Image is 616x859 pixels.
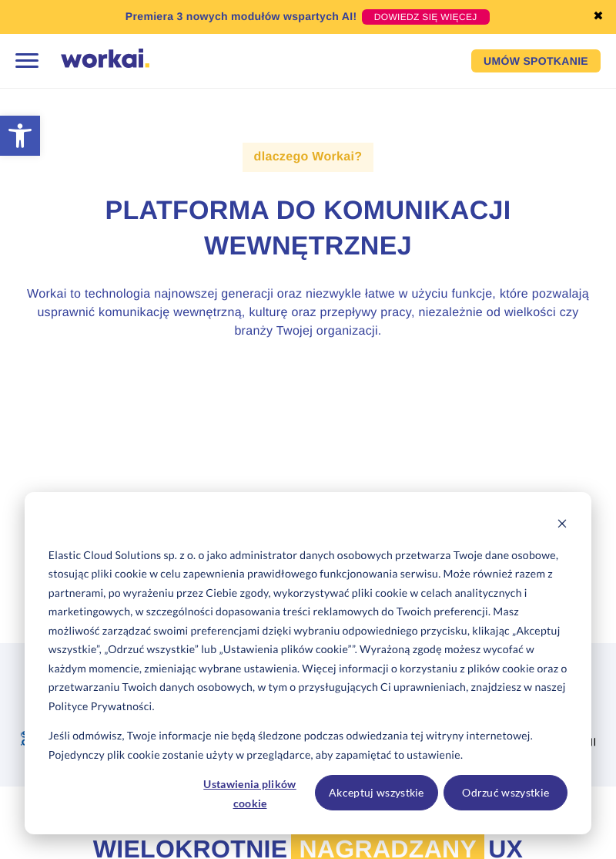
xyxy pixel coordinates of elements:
h2: Już ponad 100 innowacyjnych korporacji zaufało Workai [21,678,596,696]
a: ✖ [593,11,604,23]
h3: Workai to technologia najnowszej generacji oraz niezwykle łatwe w użyciu funkcje, które pozwalają... [21,285,596,341]
button: Ustawienia plików cookie [191,775,310,810]
p: Jeśli odmówisz, Twoje informacje nie będą śledzone podczas odwiedzania tej witryny internetowej. ... [49,726,567,764]
button: Odrzuć wszystkie [444,775,567,810]
a: Polityce Prywatności. [49,697,155,716]
h1: Platforma do komunikacji wewnętrznej [21,194,596,264]
label: dlaczego Workai? [243,143,374,172]
button: Akceptuj wszystkie [315,775,439,810]
p: Premiera 3 nowych modułów wspartych AI! [126,8,357,25]
button: Dismiss cookie banner [557,516,567,535]
a: DOWIEDZ SIĘ WIĘCEJ [362,9,490,25]
div: Cookie banner [25,492,591,834]
p: Elastic Cloud Solutions sp. z o. o jako administrator danych osobowych przetwarza Twoje dane osob... [49,546,567,716]
a: UMÓW SPOTKANIE [471,49,601,72]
